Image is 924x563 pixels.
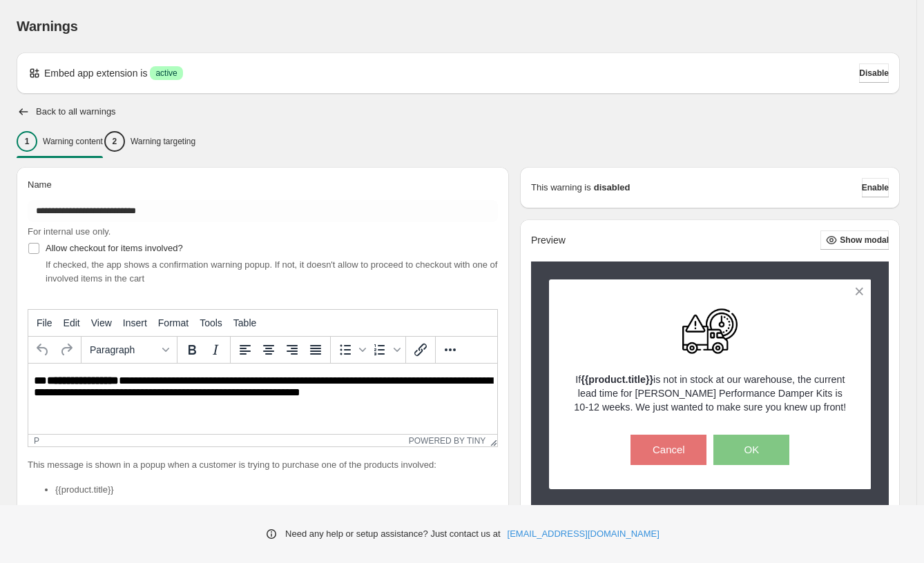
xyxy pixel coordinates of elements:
span: If checked, the app shows a confirmation warning popup. If not, it doesn't allow to proceed to ch... [46,259,497,284]
p: Warning targeting [131,136,195,147]
button: Justify [304,338,327,362]
a: Powered by Tiny [409,436,486,446]
span: Disable [859,68,889,79]
span: Allow checkout for items involved? [46,243,183,253]
p: If is not in stock at our warehouse, the current lead time for [PERSON_NAME] Performance Damper K... [573,373,847,414]
span: Show modal [840,235,889,246]
p: Warning content [43,136,103,147]
h2: Preview [531,235,566,246]
p: Embed app extension is [44,66,147,80]
div: 2 [104,131,125,152]
span: Paragraph [90,344,157,355]
button: Formats [84,338,174,362]
span: Warnings [17,19,78,34]
button: Disable [859,63,889,83]
div: 1 [17,131,37,152]
span: active [155,68,177,79]
strong: {{product.title}} [581,374,653,385]
button: OK [713,435,789,465]
span: For internal use only. [28,226,110,237]
button: Cancel [631,435,706,465]
button: Align left [233,338,257,362]
p: This warning is [531,181,591,195]
div: Bullet list [334,338,368,362]
span: File [37,317,52,328]
iframe: Rich Text Area [28,364,497,434]
a: [EMAIL_ADDRESS][DOMAIN_NAME] [508,527,660,541]
div: Resize [485,435,497,446]
button: Italic [204,338,227,362]
span: Insert [123,317,147,328]
strong: disabled [594,181,631,195]
button: Undo [31,338,55,362]
span: View [91,317,112,328]
span: Enable [862,182,889,193]
div: p [34,436,39,446]
span: Name [28,179,52,190]
li: {{product.title}} [55,483,498,497]
p: This message is shown in a popup when a customer is trying to purchase one of the products involved: [28,458,498,472]
button: More... [439,338,462,362]
span: Tools [200,317,222,328]
button: Bold [180,338,204,362]
button: Insert/edit link [409,338,432,362]
span: Format [158,317,189,328]
h2: Back to all warnings [36,106,116,117]
button: Redo [55,338,78,362]
button: Align right [280,338,304,362]
div: Numbered list [368,338,403,362]
button: Align center [257,338,280,362]
span: Edit [64,317,80,328]
button: Enable [862,178,889,197]
button: 2Warning targeting [104,127,195,156]
button: 1Warning content [17,127,103,156]
button: Show modal [820,230,889,250]
span: Table [233,317,256,328]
